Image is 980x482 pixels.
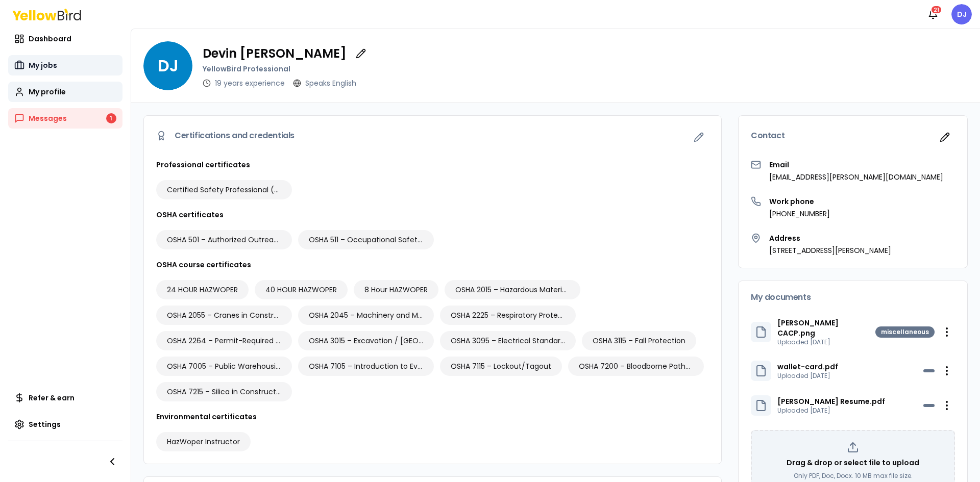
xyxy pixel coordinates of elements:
span: Settings [29,419,61,429]
h3: OSHA certificates [156,210,709,220]
span: OSHA 7215 – Silica in Construction / Maritime / General Industries [167,387,281,397]
span: OSHA 3095 – Electrical Standards (Low Voltage – Federal) [451,336,565,346]
a: My jobs [8,55,122,75]
div: OSHA 7105 – Introduction to Evacuation and Emergency Planning [298,357,434,376]
div: OSHA 2015 – Hazardous Materials [445,280,580,299]
div: OSHA 3095 – Electrical Standards (Low Voltage – Federal) [440,331,576,350]
span: OSHA 2264 – Permit-Required Confined Space Entry [167,336,281,346]
span: OSHA 2015 – Hazardous Materials [455,285,570,295]
span: 8 Hour HAZWOPER [364,285,428,295]
div: 40 HOUR HAZWOPER [255,280,348,299]
span: HazWoper Instructor [167,437,240,447]
div: OSHA 7115 – Lockout/Tagout [440,357,562,376]
div: 1 [106,113,116,123]
div: OSHA 7200 – Bloodborne Pathogens Exposure Control for Healthcare Facilities [568,357,704,376]
p: Drag & drop or select file to upload [787,458,919,468]
div: HazWoper Instructor [156,432,251,451]
p: Devin [PERSON_NAME] [203,47,347,60]
p: [STREET_ADDRESS][PERSON_NAME] [769,245,891,256]
span: DJ [951,4,972,24]
p: wallet-card.pdf [777,362,838,372]
span: OSHA 7005 – Public Warehousing and Storage [167,361,281,371]
div: OSHA 3115 – Fall Protection [582,331,696,350]
p: Uploaded [DATE] [777,338,875,346]
a: My profile [8,82,122,102]
a: Messages1 [8,108,122,129]
span: OSHA 7200 – Bloodborne Pathogens Exposure Control for Healthcare Facilities [579,361,693,371]
span: Contact [751,132,785,140]
h3: Professional certificates [156,160,709,170]
span: OSHA 501 – Authorized Outreach Instructor for General Industry [167,235,281,245]
div: OSHA 7005 – Public Warehousing and Storage [156,357,292,376]
div: 8 Hour HAZWOPER [354,280,438,299]
a: Refer & earn [8,388,122,408]
p: YellowBird Professional [203,64,371,74]
p: [PERSON_NAME] Resume.pdf [777,396,885,407]
span: OSHA 3015 – Excavation / [GEOGRAPHIC_DATA] and Soil Mechanics [309,336,423,346]
a: Dashboard [8,29,122,49]
h3: Email [769,160,943,170]
button: 21 [923,4,943,24]
div: OSHA 2225 – Respiratory Protection [440,306,576,325]
span: Certifications and credentials [175,132,295,140]
div: OSHA 3015 – Excavation / Trenching and Soil Mechanics [298,331,434,350]
div: miscellaneous [875,326,935,338]
p: Uploaded [DATE] [777,372,838,380]
div: OSHA 501 – Authorized Outreach Instructor for General Industry [156,230,292,249]
span: Certified Safety Professional (CSP) [167,185,281,195]
p: Uploaded [DATE] [777,407,885,415]
span: OSHA 7115 – Lockout/Tagout [451,361,551,371]
p: Speaks English [305,78,356,88]
span: 24 HOUR HAZWOPER [167,285,238,295]
p: [PHONE_NUMBER] [769,209,830,219]
span: My jobs [29,60,57,70]
span: OSHA 3115 – Fall Protection [593,336,685,346]
span: OSHA 2045 – Machinery and Machine Guarding Standards [309,310,423,320]
div: OSHA 2045 – Machinery and Machine Guarding Standards [298,306,434,325]
span: My profile [29,87,66,97]
span: 40 HOUR HAZWOPER [265,285,337,295]
span: OSHA 2055 – Cranes in Construction [167,310,281,320]
span: Refer & earn [29,393,75,403]
h3: OSHA course certificates [156,260,709,270]
p: Only PDF, Doc, Docx. 10 MB max file size. [794,472,913,480]
h3: Environmental certificates [156,412,709,422]
h3: Work phone [769,196,830,207]
div: 24 HOUR HAZWOPER [156,280,249,299]
a: Settings [8,414,122,435]
span: OSHA 7105 – Introduction to Evacuation and Emergency Planning [309,361,423,371]
p: [PERSON_NAME] CACP.png [777,318,875,338]
span: My documents [751,293,811,301]
span: OSHA 2225 – Respiratory Protection [451,310,565,320]
span: Messages [29,113,67,123]
span: Dashboard [29,34,71,44]
span: DJ [143,41,192,90]
span: OSHA 511 – Occupational Safety & Health Standards for General Industry (30-Hour) [309,235,423,245]
div: 21 [930,5,942,14]
div: OSHA 7215 – Silica in Construction / Maritime / General Industries [156,382,292,401]
p: 19 years experience [215,78,285,88]
p: [EMAIL_ADDRESS][PERSON_NAME][DOMAIN_NAME] [769,172,943,182]
div: Certified Safety Professional (CSP) [156,180,292,199]
div: OSHA 2264 – Permit-Required Confined Space Entry [156,331,292,350]
div: OSHA 511 – Occupational Safety & Health Standards for General Industry (30-Hour) [298,230,434,249]
div: OSHA 2055 – Cranes in Construction [156,306,292,325]
h3: Address [769,233,891,243]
